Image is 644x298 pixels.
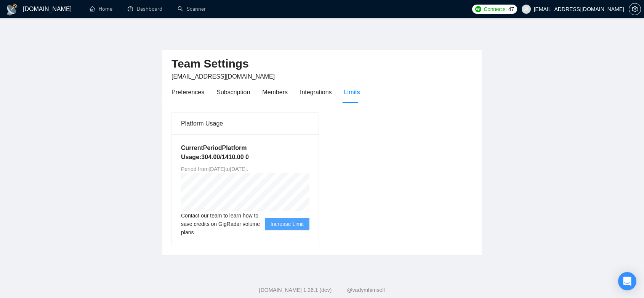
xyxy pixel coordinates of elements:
[181,211,265,237] span: Contact our team to learn how to save credits on GigRadar volume plans
[181,113,309,134] div: Platform Usage
[629,6,641,12] span: setting
[262,87,288,97] div: Members
[300,87,332,97] div: Integrations
[271,220,304,228] span: Increase Limit
[216,87,250,97] div: Subscription
[171,87,204,97] div: Preferences
[90,6,112,12] a: homeHome
[347,287,385,293] a: @vadymhimself
[475,6,481,12] img: upwork-logo.png
[629,3,641,15] button: setting
[181,166,248,172] span: Period from [DATE] to [DATE] .
[629,6,641,12] a: setting
[259,287,332,293] a: [DOMAIN_NAME] 1.26.1 (dev)
[484,5,506,13] span: Connects:
[181,143,309,162] h5: Current Period Platform Usage: 304.00 / 1410.00 0
[178,6,206,12] a: searchScanner
[171,56,473,72] h2: Team Settings
[265,218,309,230] button: Increase Limit
[524,6,529,12] span: user
[508,5,514,13] span: 47
[618,272,636,290] div: Open Intercom Messenger
[128,6,162,12] a: dashboardDashboard
[171,73,275,80] span: [EMAIL_ADDRESS][DOMAIN_NAME]
[344,87,360,97] div: Limits
[6,3,18,16] img: logo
